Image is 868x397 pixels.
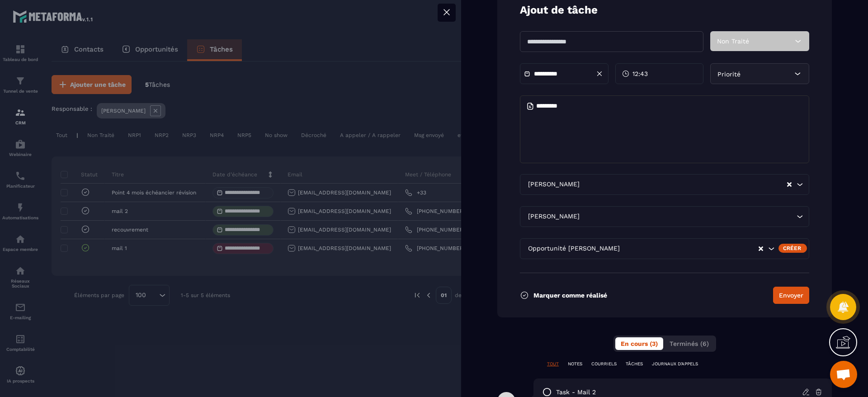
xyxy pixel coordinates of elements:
input: Search for option [581,212,794,222]
span: 12:43 [632,69,648,78]
div: Search for option [520,174,809,195]
a: Ouvrir le chat [830,361,857,388]
span: Opportunité [PERSON_NAME] [526,244,622,254]
span: Terminés (6) [670,340,709,347]
button: En cours (3) [615,337,663,350]
p: NOTES [568,361,582,367]
div: Search for option [520,238,809,259]
p: task - mail 2 [556,388,596,397]
p: COURRIELS [591,361,617,367]
p: JOURNAUX D'APPELS [652,361,698,367]
span: En cours (3) [621,340,658,347]
div: Créer [778,244,807,253]
input: Search for option [622,244,758,254]
button: Envoyer [773,287,809,304]
div: Search for option [520,206,809,227]
p: TÂCHES [626,361,643,367]
span: [PERSON_NAME] [526,212,581,222]
span: Priorité [717,71,741,78]
button: Clear Selected [787,181,792,188]
button: Terminés (6) [664,337,714,350]
p: TOUT [547,361,559,367]
p: Marquer comme réalisé [533,292,607,299]
button: Clear Selected [759,246,763,252]
span: [PERSON_NAME] [526,180,581,189]
input: Search for option [581,180,786,189]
